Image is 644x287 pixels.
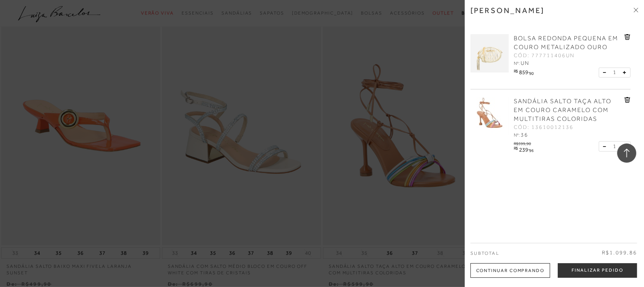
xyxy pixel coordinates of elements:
i: R$ [514,146,518,150]
span: Nº: [514,132,520,138]
i: , [528,69,534,73]
span: BOLSA REDONDA PEQUENA EM COURO METALIZADO OURO [514,35,618,51]
span: R$1.099,86 [602,249,637,257]
span: 859 [519,69,528,75]
span: CÓD: 777711406UN [514,52,575,59]
button: Finalizar Pedido [558,263,637,278]
span: Nº: [514,61,520,66]
div: R$599,90 [514,139,535,146]
i: R$ [514,69,518,73]
a: SANDÁLIA SALTO TAÇA ALTO EM COURO CARAMELO COM MULTITIRAS COLORIDAS [514,97,623,124]
span: 1 [613,142,616,150]
img: BOLSA REDONDA PEQUENA EM COURO METALIZADO OURO [470,34,509,73]
span: 1 [613,68,616,76]
h3: [PERSON_NAME] [470,6,545,15]
span: 239 [519,147,528,153]
span: UN [521,60,529,66]
span: 36 [521,132,528,138]
i: , [528,146,534,150]
span: CÓD: 13610012136 [514,124,574,131]
span: SANDÁLIA SALTO TAÇA ALTO EM COURO CARAMELO COM MULTITIRAS COLORIDAS [514,98,611,122]
a: BOLSA REDONDA PEQUENA EM COURO METALIZADO OURO [514,34,623,52]
img: SANDÁLIA SALTO TAÇA ALTO EM COURO CARAMELO COM MULTITIRAS COLORIDAS [470,97,509,135]
span: Subtotal [470,251,499,256]
span: 90 [529,71,534,76]
div: Continuar Comprando [470,263,550,278]
span: 96 [529,148,534,153]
